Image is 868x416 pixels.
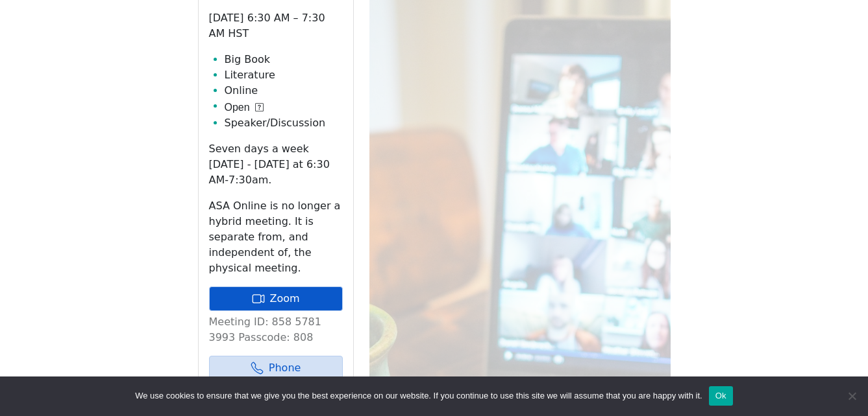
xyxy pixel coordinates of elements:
span: We use cookies to ensure that we give you the best experience on our website. If you continue to ... [135,389,702,402]
button: Ok [709,386,733,406]
button: Open [225,100,264,115]
li: Speaker/Discussion [225,115,343,131]
li: Online [225,83,343,98]
a: Phone [209,356,343,380]
p: ASA Online is no longer a hybrid meeting. It is separate from, and independent of, the physical m... [209,198,343,276]
p: [DATE] 6:30 AM – 7:30 AM HST [209,10,343,41]
li: Big Book [225,52,343,67]
span: Open [225,100,250,115]
p: Meeting ID: 858 5781 3993 Passcode: 808 [209,314,343,345]
a: Zoom [209,286,343,311]
li: Literature [225,67,343,83]
p: Seven days a week [DATE] - [DATE] at 6:30 AM-7:30am. [209,141,343,188]
span: No [845,389,858,402]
